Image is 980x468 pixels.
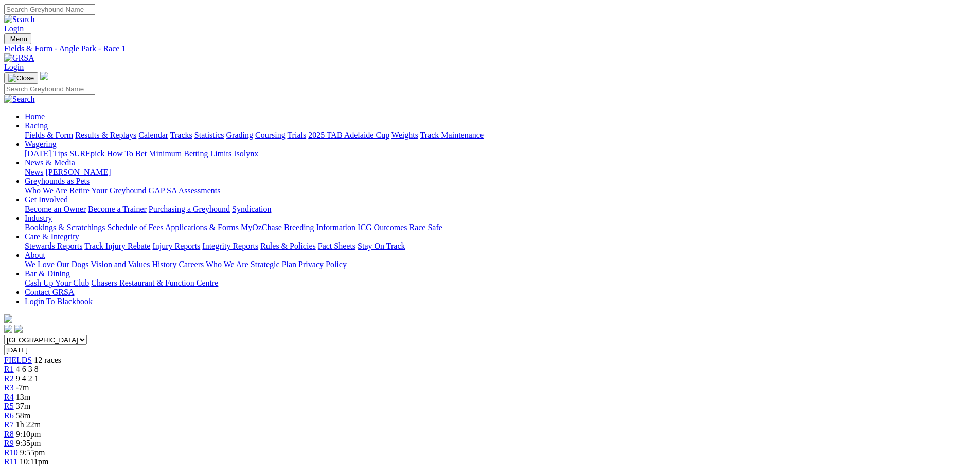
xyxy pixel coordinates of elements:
span: 58m [16,411,30,420]
a: Become a Trainer [88,204,147,213]
div: Care & Integrity [25,241,976,251]
a: Login [4,24,24,33]
div: Racing [25,130,976,140]
img: Search [4,15,35,24]
a: Integrity Reports [202,241,258,250]
a: Results & Replays [75,130,136,139]
a: Fact Sheets [318,241,355,250]
a: Strategic Plan [251,260,296,269]
span: Menu [10,35,27,43]
a: Tracks [170,130,192,139]
img: Close [8,74,34,82]
a: Calendar [138,130,168,139]
a: Injury Reports [152,241,200,250]
span: 12 races [34,355,61,364]
a: Fields & Form [25,130,73,139]
a: Trials [287,130,306,139]
span: 9:10pm [16,429,41,438]
a: Isolynx [234,149,258,158]
a: News & Media [25,158,75,167]
a: MyOzChase [241,223,282,232]
a: News [25,167,43,176]
a: Statistics [194,130,224,139]
a: Greyhounds as Pets [25,177,90,185]
a: R9 [4,439,14,447]
span: 37m [16,402,30,410]
a: R7 [4,420,14,429]
a: Applications & Forms [165,223,239,232]
a: [DATE] Tips [25,149,67,158]
a: Cash Up Your Club [25,278,89,287]
a: Login [4,63,24,71]
div: Bar & Dining [25,278,976,288]
a: GAP SA Assessments [149,186,221,195]
div: About [25,260,976,269]
span: 9 4 2 1 [16,374,39,383]
input: Search [4,84,95,95]
a: Bar & Dining [25,269,70,278]
a: Racing [25,121,48,130]
button: Toggle navigation [4,72,38,84]
a: R1 [4,365,14,373]
a: Industry [25,214,52,222]
a: SUREpick [69,149,104,158]
a: R2 [4,374,14,383]
div: Industry [25,223,976,232]
span: 10:11pm [20,457,48,466]
span: -7m [16,383,29,392]
a: Race Safe [409,223,442,232]
a: R8 [4,429,14,438]
a: R11 [4,457,17,466]
a: Home [25,112,45,121]
a: Fields & Form - Angle Park - Race 1 [4,44,976,53]
a: Rules & Policies [260,241,316,250]
div: News & Media [25,167,976,177]
a: Bookings & Scratchings [25,223,105,232]
a: History [152,260,176,269]
a: Login To Blackbook [25,297,93,306]
img: GRSA [4,53,34,63]
a: Track Maintenance [420,130,484,139]
a: Contact GRSA [25,288,74,296]
span: 4 6 3 8 [16,365,39,373]
span: R4 [4,392,14,401]
a: Weights [391,130,418,139]
input: Select date [4,345,95,355]
span: 9:35pm [16,439,41,447]
a: Who We Are [206,260,248,269]
div: Get Involved [25,204,976,214]
a: Care & Integrity [25,232,79,241]
a: Stewards Reports [25,241,82,250]
input: Search [4,4,95,15]
a: Grading [226,130,253,139]
img: twitter.svg [14,325,23,333]
a: Minimum Betting Limits [149,149,231,158]
a: How To Bet [107,149,147,158]
a: Who We Are [25,186,67,195]
a: Vision and Values [91,260,150,269]
a: R10 [4,448,18,457]
a: Track Injury Rebate [84,241,150,250]
a: Chasers Restaurant & Function Centre [91,278,218,287]
a: About [25,251,45,259]
span: R3 [4,383,14,392]
a: 2025 TAB Adelaide Cup [308,130,389,139]
a: ICG Outcomes [358,223,407,232]
a: Careers [179,260,204,269]
a: Breeding Information [284,223,355,232]
a: Retire Your Greyhound [69,186,147,195]
span: 13m [16,392,30,401]
span: R6 [4,411,14,420]
a: FIELDS [4,355,32,364]
div: Greyhounds as Pets [25,186,976,195]
img: facebook.svg [4,325,12,333]
a: Wagering [25,140,57,148]
img: Search [4,95,35,104]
